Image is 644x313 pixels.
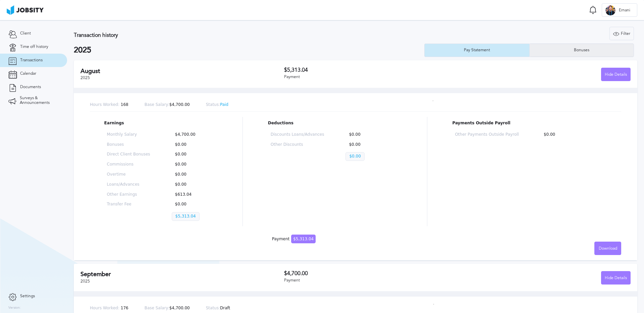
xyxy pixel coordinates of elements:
[268,121,402,126] p: Deductions
[80,279,90,284] span: 2025
[20,58,43,63] span: Transactions
[20,96,59,105] span: Surveys & Announcements
[20,71,36,76] span: Calendar
[271,132,324,137] p: Discounts Loans/Advances
[206,102,220,107] span: Status:
[615,8,634,13] span: Ernani
[145,306,169,310] span: Base Salary:
[345,132,399,137] p: $0.00
[107,172,150,177] p: Overtime
[172,212,200,221] p: $5,313.04
[74,32,380,38] h3: Transaction history
[602,3,637,17] button: EErnani
[284,67,458,73] h3: $5,313.04
[601,271,630,285] div: Hide Details
[107,132,150,137] p: Monthly Salary
[172,182,215,187] p: $0.00
[172,162,215,167] p: $0.00
[345,152,364,161] p: $0.00
[206,306,220,310] span: Status:
[107,142,150,147] p: Bonuses
[284,75,458,79] div: Payment
[452,121,607,126] p: Payments Outside Payroll
[20,85,41,89] span: Documents
[601,68,630,81] div: Hide Details
[461,48,493,53] div: Pay Statement
[80,75,90,80] span: 2025
[90,306,119,310] span: Hours Worked:
[172,202,215,207] p: $0.00
[599,246,617,251] span: Download
[172,142,215,147] p: $0.00
[107,192,150,197] p: Other Earnings
[272,237,316,242] div: Payment
[424,44,529,57] button: Pay Statement
[172,172,215,177] p: $0.00
[605,5,615,15] div: E
[610,27,634,41] div: Filter
[145,103,190,107] p: $4,700.00
[529,44,634,57] button: Bonuses
[172,132,215,137] p: $4,700.00
[172,192,215,197] p: $613.04
[7,5,44,15] img: ab4bad089aa723f57921c736e9817d99.png
[90,103,128,107] p: 168
[80,271,284,278] h2: September
[104,121,218,126] p: Earnings
[206,306,230,311] p: Draft
[284,270,458,276] h3: $4,700.00
[345,142,399,147] p: $0.00
[74,46,424,55] h2: 2025
[20,45,48,49] span: Time off history
[145,306,190,311] p: $4,700.00
[206,103,228,107] p: Paid
[571,48,593,53] div: Bonuses
[107,182,150,187] p: Loans/Advances
[90,306,128,311] p: 176
[145,102,169,107] span: Base Salary:
[291,235,316,243] span: $5,313.04
[80,68,284,75] h2: August
[601,271,631,285] button: Hide Details
[455,132,519,137] p: Other Payments Outside Payroll
[284,278,458,283] div: Payment
[107,162,150,167] p: Commissions
[107,152,150,157] p: Direct Client Bonuses
[540,132,604,137] p: $0.00
[20,294,35,299] span: Settings
[601,68,631,81] button: Hide Details
[20,31,31,36] span: Client
[107,202,150,207] p: Transfer Fee
[8,306,21,310] label: Version:
[594,242,621,255] button: Download
[172,152,215,157] p: $0.00
[90,102,119,107] span: Hours Worked:
[271,142,324,147] p: Other Discounts
[609,27,634,40] button: Filter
